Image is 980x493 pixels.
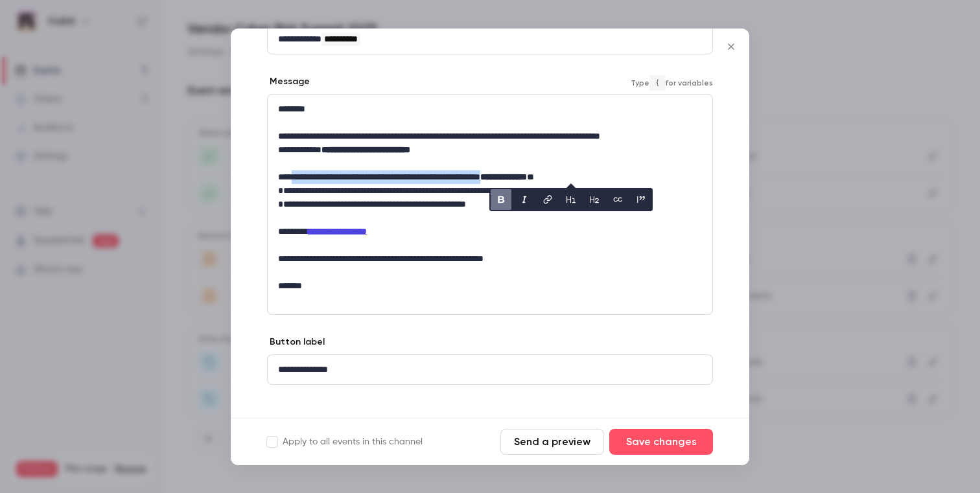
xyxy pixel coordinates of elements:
[491,189,511,210] button: bold
[649,75,665,91] code: {
[500,429,604,455] button: Send a preview
[267,75,310,88] label: Message
[718,34,744,60] button: Close
[267,435,423,448] label: Apply to all events in this channel
[609,429,713,455] button: Save changes
[514,189,535,210] button: italic
[631,189,651,210] button: blockquote
[268,95,712,314] div: editor
[267,336,325,349] label: Button label
[537,189,558,210] button: link
[268,355,712,384] div: editor
[631,75,713,91] span: Type for variables
[268,25,712,54] div: editor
